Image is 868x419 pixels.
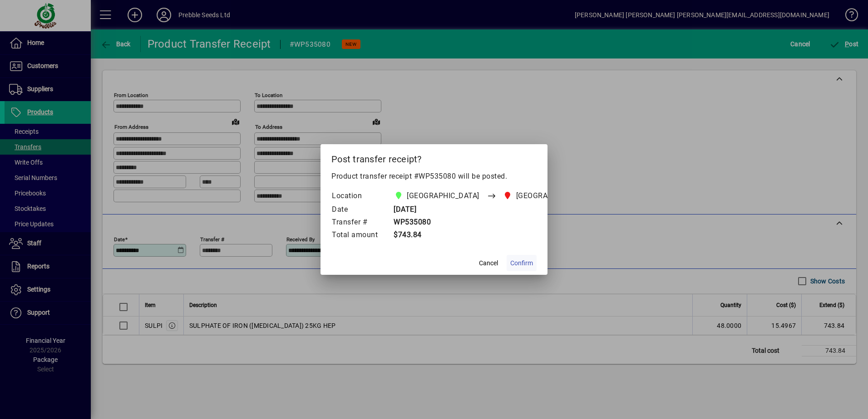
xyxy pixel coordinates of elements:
[474,255,503,271] button: Cancel
[331,229,387,242] td: Total amount
[387,204,606,216] td: [DATE]
[501,190,592,202] span: PALMERSTON NORTH
[387,229,606,242] td: $743.84
[507,255,537,271] button: Confirm
[407,190,479,201] span: [GEOGRAPHIC_DATA]
[510,258,533,268] span: Confirm
[321,144,547,171] h2: Post transfer receipt?
[516,190,589,201] span: [GEOGRAPHIC_DATA]
[331,171,537,182] p: Product transfer receipt #WP535080 will be posted.
[479,258,498,268] span: Cancel
[331,204,387,216] td: Date
[392,190,483,202] span: CHRISTCHURCH
[331,189,387,204] td: Location
[387,216,606,229] td: WP535080
[331,216,387,229] td: Transfer #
